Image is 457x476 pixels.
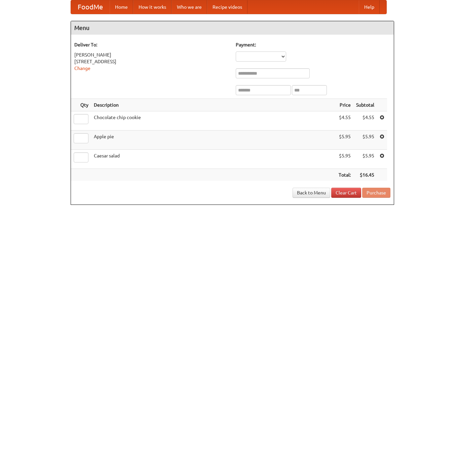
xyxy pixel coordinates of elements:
[91,150,336,169] td: Caesar salad
[74,41,229,48] h5: Deliver To:
[336,169,353,181] th: Total:
[359,0,380,14] a: Help
[110,0,133,14] a: Home
[336,131,353,150] td: $5.95
[353,150,377,169] td: $5.95
[331,188,361,198] a: Clear Cart
[91,99,336,111] th: Description
[353,111,377,131] td: $4.55
[74,51,229,58] div: [PERSON_NAME]
[353,169,377,181] th: $16.45
[91,111,336,131] td: Chocolate chip cookie
[362,188,390,198] button: Purchase
[336,99,353,111] th: Price
[71,21,394,35] h4: Menu
[71,99,91,111] th: Qty
[133,0,172,14] a: How it works
[336,111,353,131] td: $4.55
[353,99,377,111] th: Subtotal
[74,58,229,65] div: [STREET_ADDRESS]
[172,0,207,14] a: Who we are
[74,66,90,71] a: Change
[293,188,330,198] a: Back to Menu
[71,0,110,14] a: FoodMe
[91,131,336,150] td: Apple pie
[353,131,377,150] td: $5.95
[236,41,390,48] h5: Payment:
[336,150,353,169] td: $5.95
[207,0,247,14] a: Recipe videos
